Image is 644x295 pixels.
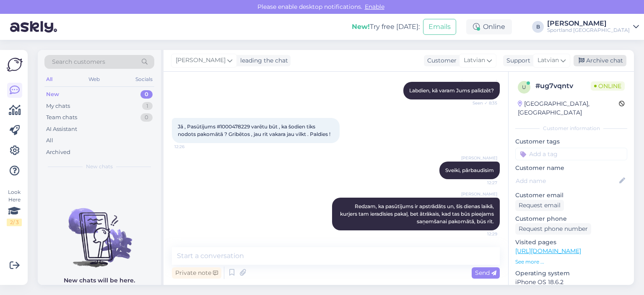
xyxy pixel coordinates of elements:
div: AI Assistant [46,125,77,133]
div: [PERSON_NAME] [547,20,630,27]
div: Private note [172,267,221,279]
div: My chats [46,102,70,110]
p: Customer email [515,191,627,200]
span: Sveiki, pārbaudīsim [445,167,494,173]
div: Look Here [7,188,22,226]
div: Archive chat [574,55,626,66]
img: No chats [38,193,161,269]
p: Customer tags [515,137,627,146]
span: Send [475,269,496,277]
span: Online [591,81,625,91]
div: Try free [DATE]: [352,22,420,32]
div: Customer information [515,125,627,132]
div: B [532,21,544,33]
span: New chats [86,163,113,170]
p: Customer phone [515,214,627,223]
p: iPhone OS 18.6.2 [515,278,627,287]
span: Labdien, kā varam Jums palīdzēt? [409,87,494,94]
input: Add a tag [515,148,627,160]
span: [PERSON_NAME] [176,56,226,65]
p: See more ... [515,258,627,266]
div: Archived [46,148,70,157]
span: Latvian [464,56,485,65]
span: 12:27 [466,180,497,186]
p: Operating system [515,269,627,278]
div: 0 [140,113,153,122]
p: Customer name [515,164,627,172]
div: New [46,90,59,99]
span: Redzam, ka pasūtījums ir apstrādāts un, šīs dienas laikā, kurjers tam ieradīsies pakaļ, bet ātrāk... [340,203,495,225]
span: u [522,84,526,90]
input: Add name [516,176,618,185]
div: leading the chat [237,56,288,65]
img: Askly Logo [7,57,23,73]
div: Support [503,56,530,65]
div: Socials [134,74,154,85]
span: [PERSON_NAME] [461,191,497,197]
span: Enable [362,3,387,10]
span: 12:26 [174,144,206,150]
div: All [46,136,53,145]
div: Request email [515,200,564,211]
a: [PERSON_NAME]Sportland [GEOGRAPHIC_DATA] [547,20,639,34]
div: Team chats [46,113,77,122]
div: Request phone number [515,223,591,235]
p: Visited pages [515,238,627,247]
div: [GEOGRAPHIC_DATA], [GEOGRAPHIC_DATA] [518,99,619,117]
div: All [44,74,54,85]
a: [URL][DOMAIN_NAME] [515,247,581,255]
div: Sportland [GEOGRAPHIC_DATA] [547,27,630,34]
span: Search customers [52,57,105,66]
div: Customer [424,56,457,65]
div: 0 [140,90,153,99]
span: 12:29 [466,231,497,237]
div: Online [466,19,512,34]
span: Seen ✓ 8:35 [466,100,497,106]
div: Web [87,74,101,85]
div: 2 / 3 [7,219,22,226]
b: New! [352,23,370,31]
div: 1 [142,102,153,110]
span: Jā , Pasūtījums #1000478229 varētu būt , ka šodien tiks nodots pakomātā ? Gribētos , jau rit vaka... [178,123,330,137]
p: New chats will be here. [64,276,135,285]
span: Latvian [538,56,559,65]
span: [PERSON_NAME] [461,155,497,161]
div: # ug7vqntv [535,81,591,91]
button: Emails [423,19,456,35]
